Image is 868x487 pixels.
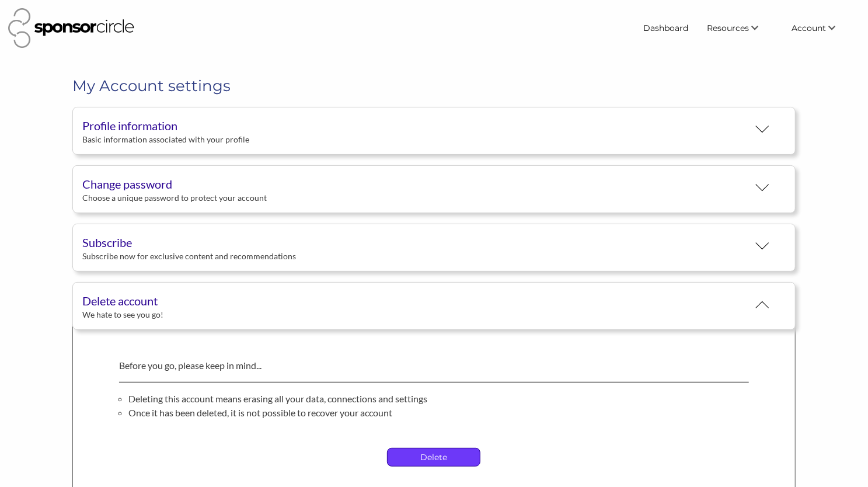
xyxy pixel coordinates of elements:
[8,8,134,48] img: Sponsor Circle Logo
[72,282,796,330] button: Delete account We hate to see you go!
[82,234,748,251] div: Subscribe
[128,392,740,406] li: Deleting this account means erasing all your data, connections and settings
[72,224,796,272] button: Subscribe Subscribe now for exclusive content and recommendations
[82,175,748,193] div: Change password
[72,165,796,213] button: Change password Choose a unique password to protect your account
[387,448,480,467] button: Delete
[792,23,827,33] span: Account
[82,193,748,203] div: Choose a unique password to protect your account
[119,359,749,382] div: Before you go, please keep in mind...
[128,406,740,420] li: Once it has been deleted, it is not possible to recover your account
[82,134,748,145] div: Basic information associated with your profile
[82,292,748,309] div: Delete account
[82,309,748,320] div: We hate to see you go!
[388,448,480,466] p: Delete
[707,23,750,33] span: Resources
[72,75,796,96] h1: My Account settings
[82,251,748,262] div: Subscribe now for exclusive content and recommendations
[72,107,796,155] button: Profile information Basic information associated with your profile
[635,18,698,39] a: Dashboard
[783,18,860,39] li: Account
[82,117,748,134] div: Profile information
[698,18,783,39] li: Resources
